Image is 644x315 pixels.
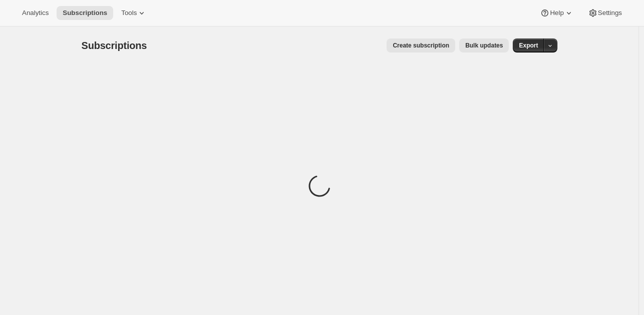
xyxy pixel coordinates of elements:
button: Help [534,6,579,20]
span: Bulk updates [465,41,503,49]
button: Bulk updates [459,38,509,52]
button: Export [513,38,544,52]
button: Create subscription [387,38,455,52]
span: Export [519,41,538,49]
span: Subscriptions [63,9,107,17]
span: Analytics [22,9,49,17]
button: Settings [582,6,628,20]
span: Tools [121,9,137,17]
span: Subscriptions [82,40,147,51]
button: Subscriptions [57,6,113,20]
span: Create subscription [393,41,449,49]
span: Help [550,9,563,17]
button: Analytics [16,6,55,20]
button: Tools [115,6,153,20]
span: Settings [598,9,622,17]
